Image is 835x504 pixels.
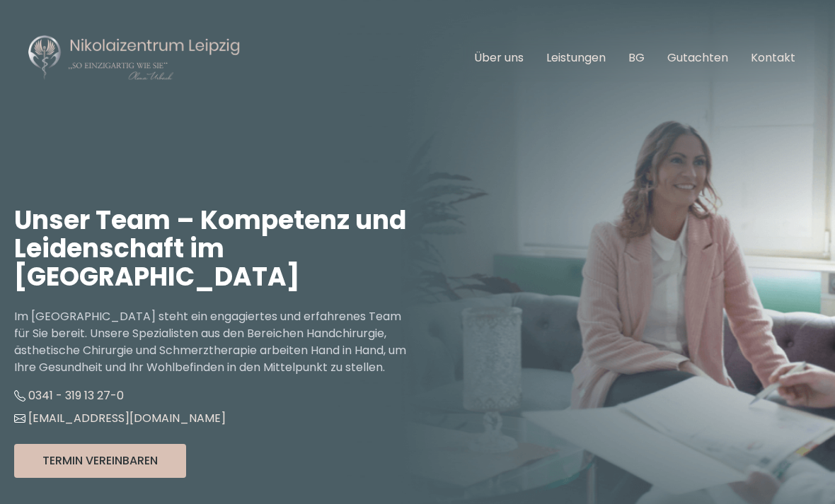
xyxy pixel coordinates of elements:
[546,49,606,66] a: Leistungen
[14,308,417,376] p: Im [GEOGRAPHIC_DATA] steht ein engagiertes und erfahrenes Team für Sie bereit. Unsere Spezialiste...
[751,49,795,66] a: Kontakt
[628,49,645,66] a: BG
[14,206,417,291] h1: Unser Team – Kompetenz und Leidenschaft im [GEOGRAPHIC_DATA]
[474,49,524,66] a: Über uns
[14,410,226,426] a: [EMAIL_ADDRESS][DOMAIN_NAME]
[28,34,241,82] img: Nikolaizentrum Leipzig Logo
[667,49,728,66] a: Gutachten
[14,444,186,478] button: Termin Vereinbaren
[14,387,124,404] a: 0341 - 319 13 27-0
